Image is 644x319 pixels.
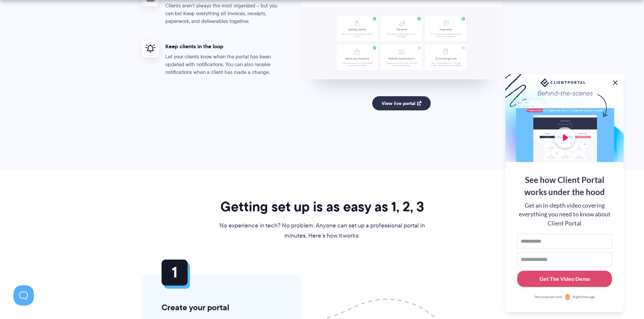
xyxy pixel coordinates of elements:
button: Get The Video Demo [517,271,612,287]
span: RightMessage [573,294,595,300]
p: Let your clients know when the portal has been updated with notifications. You can also receive n... [165,53,280,76]
iframe: Toggle Customer Support [14,285,34,305]
p: No experience in tech? No problem. Anyone can set up a professional portal in minutes. Here’s how... [219,221,426,241]
div: Get an in-depth video covering everything you need to know about Client Portal [517,201,612,228]
div: Get The Video Demo [540,275,590,283]
a: Personalized withRightMessage [517,294,612,300]
span: Personalized with [534,294,562,300]
h4: Keep clients in the loop [165,43,280,50]
img: Personalized with RightMessage [564,294,571,300]
h2: Getting set up is as easy as 1, 2, 3 [219,198,426,215]
a: View live portal [372,96,431,110]
div: See how Client Portal works under the hood [517,174,612,198]
p: Clients aren't always the most organized – but you can be! Keep everything all invoices, receipts... [165,2,280,25]
h3: Create your portal [162,302,282,313]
